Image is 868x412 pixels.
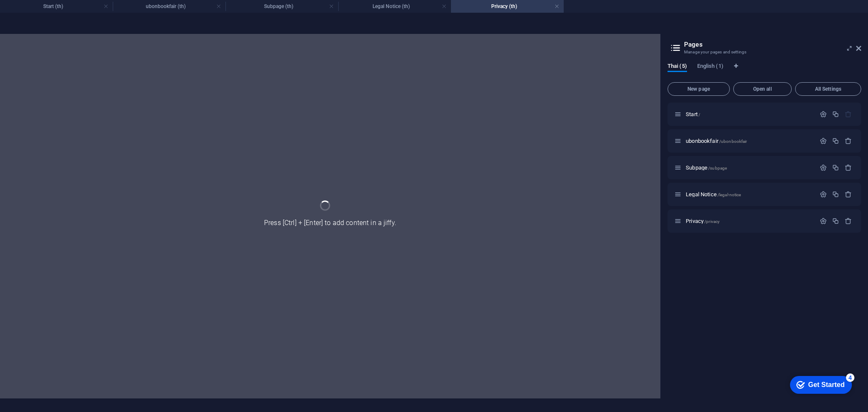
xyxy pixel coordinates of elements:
[113,2,225,11] h4: ubonbookfair (th)
[671,86,726,92] span: New page
[718,192,741,197] span: /legal-notice
[832,164,839,171] div: Duplicate
[845,191,852,198] div: Remove
[708,166,727,170] span: /subpage
[683,111,815,117] div: Start/
[683,218,815,224] div: Privacy/privacy
[684,41,861,48] h2: Pages
[683,138,815,144] div: ubonbookfair/ubonbookfair
[686,164,727,171] span: Click to open page
[795,82,861,96] button: All Settings
[686,138,747,144] span: ubonbookfair
[737,86,788,92] span: Open all
[845,111,852,118] div: The startpage cannot be deleted
[832,191,839,198] div: Duplicate
[697,61,723,73] span: English (1)
[704,219,720,224] span: /privacy
[668,63,861,79] div: Language Tabs
[684,48,844,56] h3: Manage your pages and settings
[845,164,852,171] div: Remove
[25,9,61,17] div: Get Started
[820,191,827,198] div: Settings
[832,217,839,225] div: Duplicate
[225,2,338,11] h4: Subpage (th)
[799,86,857,92] span: All Settings
[686,111,700,117] span: Start
[698,112,700,117] span: /
[719,139,747,144] span: /ubonbookfair
[820,111,827,118] div: Settings
[683,192,815,197] div: Legal Notice/legal-notice
[7,4,69,22] div: Get Started 4 items remaining, 20% complete
[832,137,839,145] div: Duplicate
[845,217,852,225] div: Remove
[832,111,839,118] div: Duplicate
[63,2,71,10] div: 4
[451,2,564,11] h4: Privacy (th)
[683,165,815,170] div: Subpage/subpage
[820,217,827,225] div: Settings
[668,82,730,96] button: New page
[668,61,687,73] span: Thai (5)
[338,2,451,11] h4: Legal Notice (th)
[733,82,792,96] button: Open all
[820,164,827,171] div: Settings
[686,191,741,198] span: Click to open page
[845,137,852,145] div: Remove
[686,218,720,224] span: Click to open page
[820,137,827,145] div: Settings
